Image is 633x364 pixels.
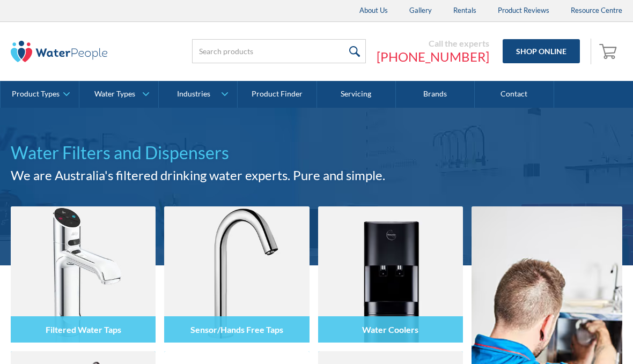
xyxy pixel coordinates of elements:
[599,42,620,60] img: shopping cart
[1,81,79,108] a: Product Types
[164,206,309,343] img: Sensor/Hands Free Taps
[11,206,156,343] img: Filtered Water Taps
[362,324,418,335] h4: Water Coolers
[94,90,135,99] div: Water Types
[159,81,237,108] a: Industries
[79,81,158,108] a: Water Types
[12,90,60,99] div: Product Types
[190,324,283,335] h4: Sensor/Hands Free Taps
[318,206,463,343] img: Water Coolers
[377,38,489,49] div: Call the experts
[475,81,554,108] a: Contact
[503,39,580,63] a: Shop Online
[192,39,366,63] input: Search products
[46,324,121,335] h4: Filtered Water Taps
[597,39,622,64] a: Open cart containing items
[396,81,475,108] a: Brands
[11,41,107,62] img: The Water People
[177,90,210,99] div: Industries
[377,49,489,65] a: [PHONE_NUMBER]
[238,81,316,108] a: Product Finder
[317,81,396,108] a: Servicing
